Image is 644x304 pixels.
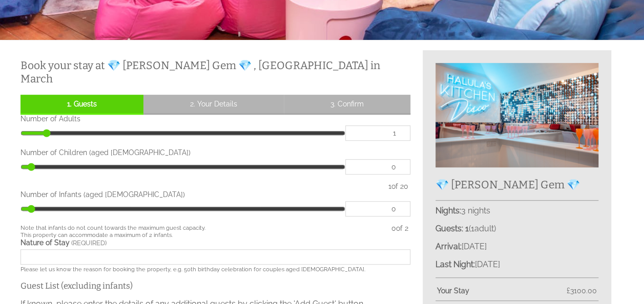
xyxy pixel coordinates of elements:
[388,182,391,190] span: 1
[471,224,474,233] span: 1
[20,224,381,238] small: Note that infants do not count towards the maximum guest capacity. This property can accommodate ...
[437,287,567,295] strong: Your Stay
[143,95,284,113] a: 2. Your Details
[435,242,598,251] p: [DATE]
[20,281,410,291] h3: Guest List (excluding infants)
[471,224,494,233] span: adult
[567,287,597,295] span: £
[465,224,496,233] span: ( )
[435,259,475,269] strong: Last Night:
[465,224,469,233] strong: 1
[20,148,410,157] label: Number of Children (aged [DEMOGRAPHIC_DATA])
[435,206,461,215] strong: Nights:
[435,259,598,269] p: [DATE]
[570,287,597,295] span: 3100.00
[435,242,462,251] strong: Arrival:
[20,59,410,85] h2: Book your stay at 💎 [PERSON_NAME] Gem 💎 , [GEOGRAPHIC_DATA] in March
[20,95,143,113] a: 1. Guests
[435,224,463,233] strong: Guests:
[20,190,410,199] label: Number of Infants (aged [DEMOGRAPHIC_DATA])
[389,224,410,238] div: of 2
[391,224,396,232] span: 0
[386,182,410,190] div: of 20
[435,206,598,215] p: 3 nights
[20,238,410,247] label: Nature of Stay
[20,266,365,273] small: Please let us know the reason for booking the property, e.g. 50th birthday celebration for couple...
[20,115,410,123] label: Number of Adults
[435,178,598,191] h2: 💎 [PERSON_NAME] Gem 💎
[435,63,598,168] img: An image of '💎 Halula Gem 💎 '
[284,95,410,113] a: 3. Confirm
